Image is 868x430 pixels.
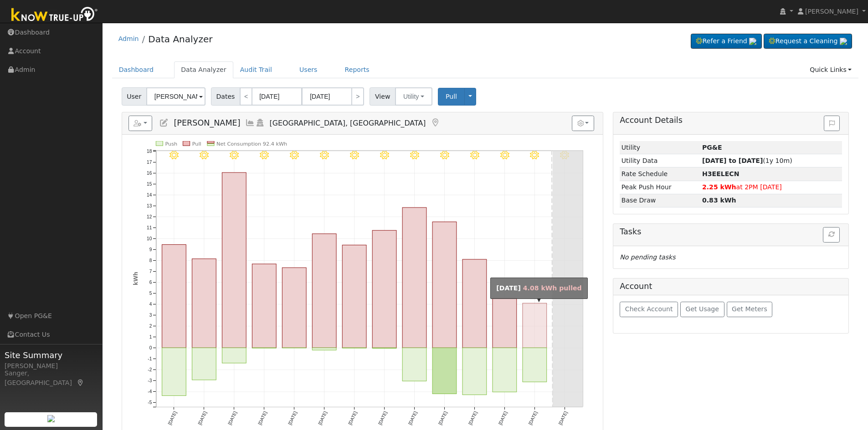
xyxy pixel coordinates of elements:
[620,282,652,291] h5: Account
[732,305,767,313] span: Get Meters
[437,410,448,426] text: [DATE]
[410,151,419,160] i: 9/05 - Clear
[620,141,700,154] td: Utility
[702,170,740,177] strong: D
[342,245,366,348] rect: onclick=""
[147,149,152,154] text: 18
[702,157,763,164] strong: [DATE] to [DATE]
[312,234,336,348] rect: onclick=""
[523,348,547,382] rect: onclick=""
[192,259,216,348] rect: onclick=""
[372,231,396,348] rect: onclick=""
[287,410,298,426] text: [DATE]
[147,203,152,208] text: 13
[290,151,299,160] i: 9/01 - Clear
[380,151,389,160] i: 9/04 - Clear
[174,61,233,78] a: Data Analyzer
[174,118,240,127] span: [PERSON_NAME]
[402,348,426,381] rect: onclick=""
[823,227,840,243] button: Refresh
[149,345,152,350] text: 0
[149,334,152,339] text: 1
[317,410,328,426] text: [DATE]
[147,192,152,197] text: 14
[167,410,177,426] text: [DATE]
[149,280,152,285] text: 6
[148,356,152,361] text: -1
[620,194,700,207] td: Base Draw
[749,38,756,45] img: retrieve
[47,415,55,422] img: retrieve
[162,245,186,348] rect: onclick=""
[200,151,209,160] i: 8/29 - Clear
[700,181,842,194] td: at 2PM [DATE]
[147,160,152,165] text: 17
[620,154,700,167] td: Utility Data
[122,87,147,106] span: User
[430,118,440,127] a: Map
[702,144,722,151] strong: ID: 14301121, authorized: 06/10/24
[620,116,842,125] h5: Account Details
[498,410,508,426] text: [DATE]
[528,410,538,426] text: [DATE]
[370,87,395,106] span: View
[500,151,509,160] i: 9/08 - Clear
[222,172,246,348] rect: onclick=""
[338,61,376,78] a: Reports
[146,87,205,106] input: Select a User
[440,151,449,160] i: 9/06 - Clear
[496,284,521,292] strong: [DATE]
[702,157,792,164] span: (1y 10m)
[5,361,98,371] div: [PERSON_NAME]
[257,410,267,426] text: [DATE]
[470,151,479,160] i: 9/07 - Clear
[558,410,568,426] text: [DATE]
[467,410,478,426] text: [DATE]
[620,302,678,317] button: Check Account
[764,34,852,49] a: Request a Cleaning
[149,269,152,274] text: 7
[162,348,186,396] rect: onclick=""
[240,87,252,106] a: <
[148,389,152,394] text: -4
[255,118,265,127] a: Login As (last 06/12/2024 1:50:04 PM)
[149,258,152,263] text: 8
[197,410,207,426] text: [DATE]
[351,87,364,106] a: >
[620,253,675,261] i: No pending tasks
[77,379,85,386] a: Map
[620,181,700,194] td: Peak Push Hour
[230,151,239,160] i: 8/30 - Clear
[347,410,358,426] text: [DATE]
[147,225,152,230] text: 11
[686,305,719,313] span: Get Usage
[133,272,139,285] text: kWh
[245,118,255,127] a: Multi-Series Graph
[432,348,457,394] rect: onclick=""
[438,88,465,106] button: Pull
[493,298,517,348] rect: onclick=""
[165,141,177,147] text: Push
[446,93,457,100] span: Pull
[523,304,547,348] rect: onclick=""
[805,8,858,15] span: [PERSON_NAME]
[149,324,152,329] text: 2
[159,118,169,127] a: Edit User (15804)
[402,207,426,348] rect: onclick=""
[147,182,152,187] text: 15
[222,348,246,364] rect: onclick=""
[148,367,152,372] text: -2
[252,264,276,348] rect: onclick=""
[407,410,418,426] text: [DATE]
[112,61,161,78] a: Dashboard
[7,5,103,25] img: Know True-Up
[620,167,700,181] td: Rate Schedule
[148,378,152,383] text: -3
[148,400,152,405] text: -5
[462,348,487,395] rect: onclick=""
[691,34,762,49] a: Refer a Friend
[625,305,673,313] span: Check Account
[147,171,152,176] text: 16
